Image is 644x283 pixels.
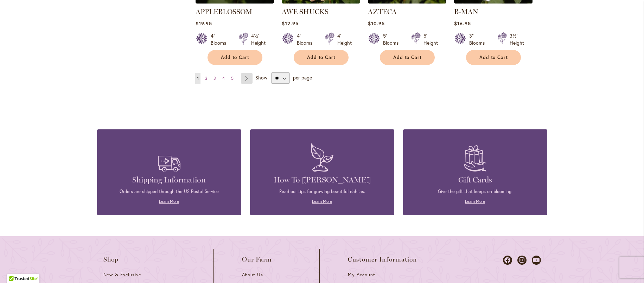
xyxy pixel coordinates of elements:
[242,272,263,278] span: About Us
[211,32,230,46] div: 4" Blooms
[297,32,317,46] div: 4" Blooms
[196,7,252,16] a: APPLEBLOSSOM
[242,256,272,263] span: Our Farm
[261,175,384,185] h4: How To [PERSON_NAME]
[103,256,119,263] span: Shop
[5,258,25,278] iframe: Launch Accessibility Center
[423,32,438,46] div: 5' Height
[469,32,489,46] div: 3" Blooms
[222,76,225,81] span: 4
[503,256,512,265] a: Dahlias on Facebook
[203,73,209,84] a: 2
[454,7,478,16] a: B-MAN
[532,256,541,265] a: Dahlias on Youtube
[221,54,250,60] span: Add to Cart
[231,76,234,81] span: 5
[368,20,385,27] span: $10.95
[196,20,212,27] span: $19.95
[312,199,332,204] a: Learn More
[221,73,227,84] a: 4
[517,256,527,265] a: Dahlias on Instagram
[261,188,384,195] p: Read our tips for growing beautiful dahlias.
[294,50,349,65] button: Add to Cart
[282,20,299,27] span: $12.95
[466,50,521,65] button: Add to Cart
[510,32,524,46] div: 3½' Height
[465,199,485,204] a: Learn More
[108,175,231,185] h4: Shipping Information
[212,73,218,84] a: 3
[368,7,397,16] a: AZTECA
[414,188,537,195] p: Give the gift that keeps on blooming.
[103,272,142,278] span: New & Exclusive
[414,175,537,185] h4: Gift Cards
[251,32,266,46] div: 4½' Height
[282,7,329,16] a: AWE SHUCKS
[229,73,235,84] a: 5
[337,32,352,46] div: 4' Height
[348,256,417,263] span: Customer Information
[380,50,435,65] button: Add to Cart
[208,50,262,65] button: Add to Cart
[383,32,403,46] div: 5" Blooms
[255,74,267,81] span: Show
[197,76,199,81] span: 1
[205,76,207,81] span: 2
[454,20,471,27] span: $16.95
[348,272,375,278] span: My Account
[307,54,336,60] span: Add to Cart
[159,199,179,204] a: Learn More
[479,54,508,60] span: Add to Cart
[108,188,231,195] p: Orders are shipped through the US Postal Service
[293,74,312,81] span: per page
[393,54,422,60] span: Add to Cart
[213,76,216,81] span: 3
